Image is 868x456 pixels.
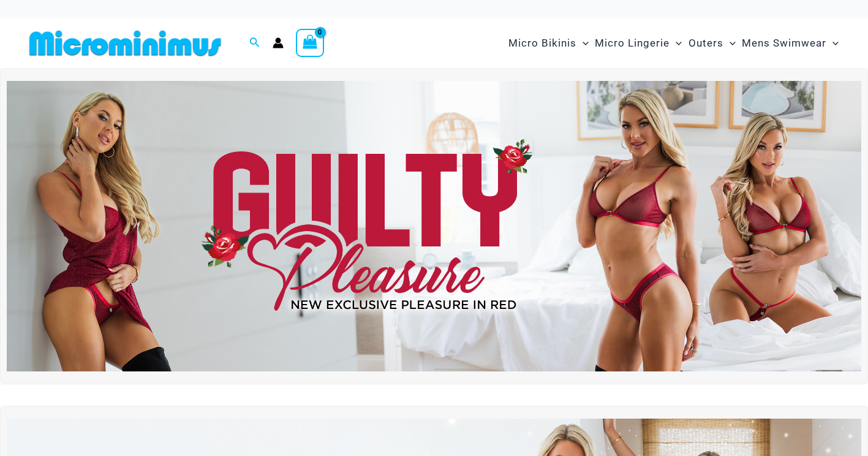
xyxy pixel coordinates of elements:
span: Menu Toggle [670,28,682,59]
span: Micro Bikinis [508,28,576,59]
a: OutersMenu ToggleMenu Toggle [685,25,739,62]
a: Mens SwimwearMenu ToggleMenu Toggle [739,25,842,62]
img: Guilty Pleasures Red Lingerie [7,81,861,371]
span: Outers [689,28,723,59]
a: Account icon link [273,37,284,48]
span: Menu Toggle [576,28,589,59]
nav: Site Navigation [504,23,843,64]
a: View Shopping Cart, empty [296,29,324,57]
img: MM SHOP LOGO FLAT [25,29,226,57]
a: Micro LingerieMenu ToggleMenu Toggle [592,25,685,62]
span: Menu Toggle [826,28,839,59]
a: Search icon link [249,36,260,51]
a: Micro BikinisMenu ToggleMenu Toggle [505,25,592,62]
span: Menu Toggle [723,28,736,59]
span: Mens Swimwear [742,28,826,59]
span: Micro Lingerie [595,28,670,59]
